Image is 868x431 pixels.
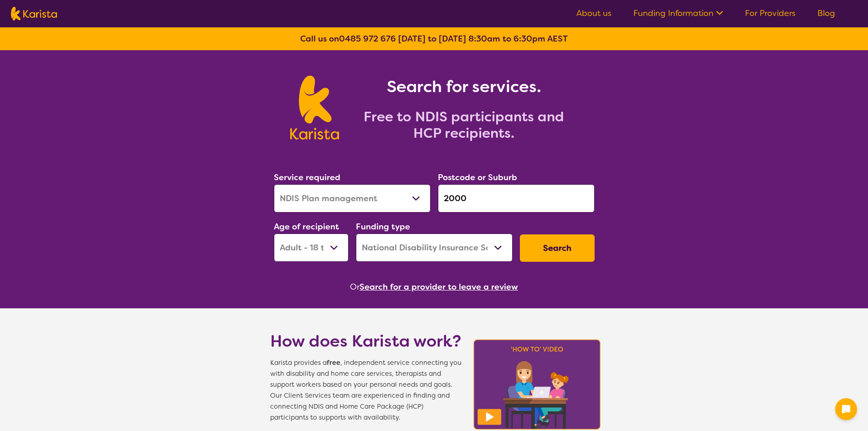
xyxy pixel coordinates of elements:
span: Or [350,280,360,294]
a: About us [576,8,611,19]
img: Karista logo [290,76,339,140]
a: 0485 972 676 [339,33,396,44]
b: Call us on [DATE] to [DATE] 8:30am to 6:30pm AEST [300,33,568,44]
h1: How does Karista work? [270,330,462,352]
h2: Free to NDIS participants and HCP recipients. [350,109,578,141]
label: Postcode or Suburb [438,172,517,183]
label: Service required [274,172,340,183]
a: Blog [817,8,835,19]
button: Search [520,234,595,262]
button: Search for a provider to leave a review [360,280,518,294]
span: Karista provides a , independent service connecting you with disability and home care services, t... [270,358,462,423]
img: Karista logo [11,7,57,21]
input: Type [438,184,595,213]
a: For Providers [745,8,796,19]
a: Funding Information [633,8,723,19]
h1: Search for services. [350,76,578,98]
label: Age of recipient [274,221,339,232]
b: free [327,358,340,367]
label: Funding type [356,221,410,232]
